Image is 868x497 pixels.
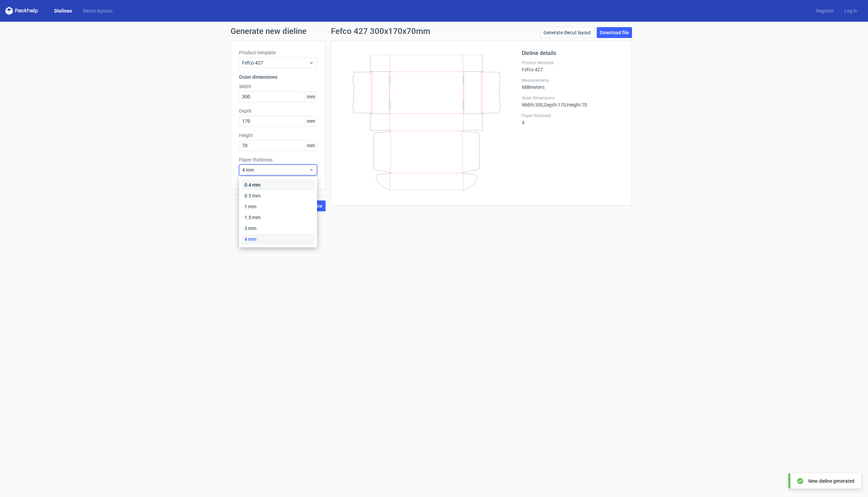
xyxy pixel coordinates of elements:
[331,27,430,35] h1: Fefco 427 300x170x70mm
[242,167,309,173] span: 4 mm
[239,132,317,139] label: Height
[242,223,314,234] div: 3 mm
[522,95,624,101] label: Outer Dimensions
[239,74,317,80] h3: Outer dimensions
[566,102,587,108] span: , Height : 70
[242,212,314,223] div: 1.5 mm
[239,49,317,56] label: Product template
[522,113,624,125] div: 4
[242,201,314,212] div: 1 mm
[597,27,632,38] a: Download file
[305,140,317,151] span: mm
[239,108,317,114] label: Depth
[522,60,624,65] label: Product template
[49,7,77,14] a: Dielines
[242,190,314,201] div: 0.5 mm
[522,102,543,108] span: Width : 300
[522,49,624,57] h2: Dieline details
[543,102,566,108] span: , Depth : 170
[231,27,637,35] h1: Generate new dieline
[540,27,594,38] a: Generate diecut layout
[242,59,309,66] span: Fefco 427
[242,179,314,190] div: 0.4 mm
[305,92,317,102] span: mm
[522,78,624,90] div: Millimeters
[242,234,314,245] div: 4 mm
[808,478,854,484] div: New dieline generated
[522,78,624,83] label: Measurements
[839,7,863,14] a: Log in
[305,116,317,126] span: mm
[522,60,624,72] div: Fefco 427
[239,83,317,90] label: Width
[522,113,624,118] label: Paper thickness
[77,7,118,14] a: Diecut layouts
[811,7,839,14] a: Register
[239,156,317,163] label: Paper thickness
